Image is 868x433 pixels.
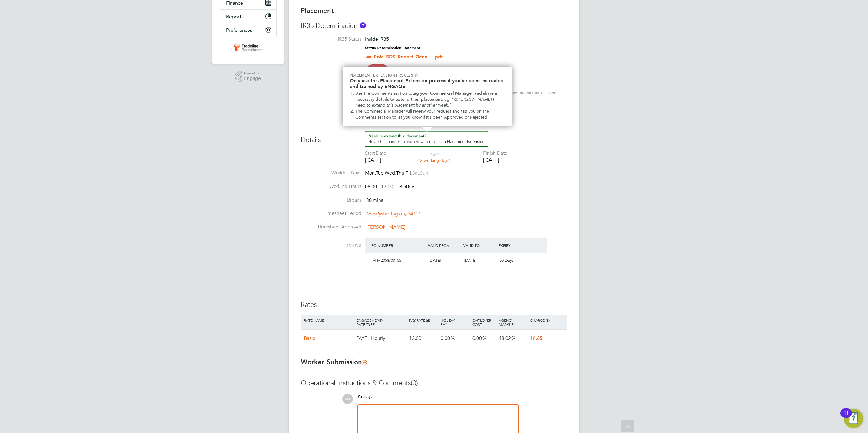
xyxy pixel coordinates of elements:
div: Agency Markup [497,315,529,330]
span: [DATE] [429,258,441,263]
b: Placement [301,7,334,15]
div: Valid From [426,240,462,251]
label: IR35 Status [301,36,361,42]
label: Timesheet Period [301,210,361,217]
button: About IR35 [360,22,366,28]
div: Finish Date [483,150,507,156]
div: PO Number [370,240,426,251]
span: , eg. " [442,97,454,102]
em: [DATE] [405,211,419,217]
span: You [357,394,365,399]
div: Expiry [497,240,532,251]
span: Fri, [406,170,412,176]
span: 48.02 [499,335,511,341]
span: Powered by [244,71,261,76]
span: 0.00 [441,335,450,341]
div: Pay Rate (£) [408,315,439,325]
span: Sat, [412,170,420,176]
span: Preferences [226,27,252,33]
label: Breaks [301,197,361,203]
span: M-MZ058/00155 [372,258,401,263]
p: Placement Extension Process 📋 [350,73,505,78]
div: 11 [843,413,849,421]
span: [DATE] [464,258,476,263]
span: MT [342,394,353,404]
span: 30 mins [366,197,383,203]
div: Holiday Pay [439,315,471,330]
div: 08:30 - 17:00 [365,184,415,190]
span: 8.50hrs [396,184,415,190]
em: @[PERSON_NAME] I need to extend this placement by another week. [355,97,495,108]
span: 50 Days [499,258,514,263]
h3: IR35 Determination [301,21,567,30]
label: PO No [301,242,361,249]
h3: Details [301,131,567,144]
div: Valid To [462,240,497,251]
label: Timesheet Approver [301,224,361,230]
span: " [449,103,451,108]
b: Worker Submission [301,358,367,366]
span: Reports [226,14,244,19]
span: 0.00 [472,335,482,341]
h2: Only use this Placement Extension process if you've been instructed and trained by ENGAGE: [350,78,505,89]
li: The Commercial Manager will review your request and tag you on the Comments section to let you kn... [355,108,505,120]
span: [PERSON_NAME] [366,224,405,230]
span: Wed, [385,170,396,176]
div: Employer Cost [471,315,497,330]
span: starting on [365,211,419,217]
strong: Status Determination Statement [365,46,420,50]
div: DAYS [416,152,453,163]
span: (2 working days) [419,158,450,163]
div: Charge (£) [529,315,566,325]
strong: tag your Commercial Manager and share all necessary details to extend their placement [355,91,501,102]
span: Inside IR35 [365,36,389,42]
label: Working Hours [301,183,361,190]
div: PAYE - Hourly [355,330,408,347]
h3: Operational Instructions & Comments [301,379,567,388]
em: Weekly [365,211,381,217]
div: [DATE] [365,156,386,163]
div: Rate Name [302,315,355,325]
span: Thu, [396,170,406,176]
span: Mon, [365,170,376,176]
label: Working Days [301,170,361,176]
a: Role_SDS_Report_Gene... .pdf [374,54,443,60]
span: High [366,64,389,77]
span: Sun [420,170,428,176]
img: tradelinerecruitment-logo-retina.png [232,43,264,53]
div: Start Date [365,150,386,156]
button: How to extend a Placement? [365,131,488,147]
a: Go to home page [220,43,277,53]
div: Engagement/ Rate Type [355,315,408,330]
span: (0) [411,379,418,387]
span: Tue, [376,170,385,176]
div: 12.60 [408,330,439,347]
div: [DATE] [483,156,507,163]
label: IR35 Risk [301,67,361,74]
h3: Rates [301,300,567,309]
span: Engage [244,76,261,81]
span: Use the Comments section to [355,91,412,96]
div: say: [357,394,519,404]
span: Basic [304,335,315,341]
div: Need to extend this Placement? Hover this banner. [343,67,512,126]
button: Open Resource Center, 11 new notifications [844,409,863,428]
span: 18.65 [530,335,542,341]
